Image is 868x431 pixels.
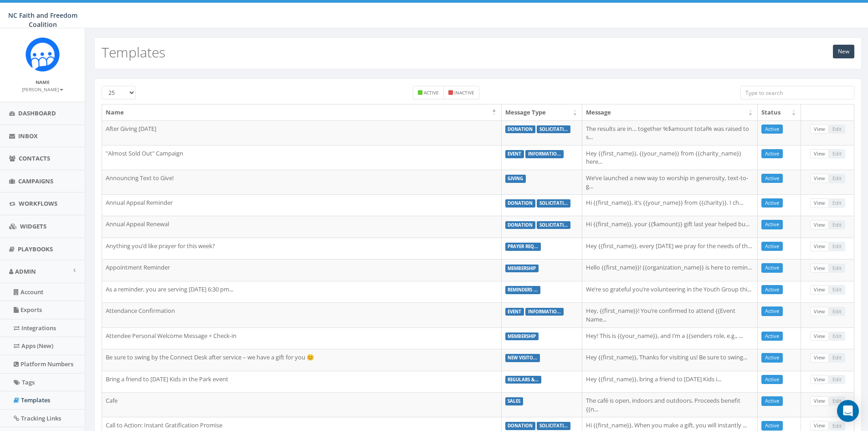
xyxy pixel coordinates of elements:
[829,220,845,228] span: Cannot edit Admin created templates
[810,220,829,230] a: View
[18,177,53,185] span: Campaigns
[810,149,829,159] a: View
[761,396,783,406] a: Active
[36,79,50,85] small: Name
[829,353,845,361] span: Cannot edit Admin created templates
[582,327,758,349] td: Hey! This is {{your_name}}, and I’m a {{senders role, e.g., ...
[26,37,60,72] img: Rally_Corp_Icon.png
[810,332,829,341] a: View
[424,89,439,96] small: Active
[810,174,829,183] a: View
[102,392,502,417] td: Cafe
[582,170,758,194] td: We’ve launched a new way to worship in generosity, text-to-g...
[18,245,53,253] span: Playbooks
[810,421,829,431] a: View
[810,125,829,134] a: View
[102,194,502,216] td: Annual Appeal Reminder
[525,150,564,158] label: informatio...
[829,375,845,383] span: Cannot edit Admin created templates
[505,286,541,294] label: reminders ...
[525,308,564,316] label: informatio...
[102,104,502,120] th: Name: activate to sort column descending
[829,285,845,293] span: Cannot edit Admin created templates
[102,145,502,170] td: "Almost Sold Out" Campaign
[761,198,783,208] a: Active
[20,222,46,230] span: Widgets
[582,104,758,120] th: Message: activate to sort column ascending
[582,194,758,216] td: Hi {{first_name}}, it’s {{your_name}} from {{charity}}. I ch...
[761,375,783,384] a: Active
[102,302,502,327] td: Attendance Confirmation
[582,392,758,417] td: The café is open, indoors and outdoors. Proceeds benefit {{n...
[810,375,829,384] a: View
[505,265,539,273] label: membership
[829,396,845,405] span: Cannot edit Admin created templates
[761,353,783,363] a: Active
[22,86,63,93] small: [PERSON_NAME]
[18,132,38,140] span: Inbox
[102,259,502,281] td: Appointment Reminder
[505,397,524,405] label: sales
[740,86,854,99] input: Type to search
[102,45,165,60] h2: Templates
[761,174,783,183] a: Active
[102,281,502,303] td: As a reminder, you are serving [DATE] 6:30 pm...
[505,332,539,341] label: membership
[505,125,536,134] label: donation
[582,302,758,327] td: Hey, {{first_name}}! You’re confirmed to attend {{Event Name...
[582,238,758,260] td: Hey {{first_name}}, every [DATE] we pray for the needs of th...
[829,264,845,272] span: Cannot edit Admin created templates
[505,175,526,183] label: giving
[761,306,783,316] a: Active
[505,243,541,251] label: prayer req...
[810,264,829,273] a: View
[810,242,829,251] a: View
[18,109,56,117] span: Dashboard
[19,154,50,162] span: Contacts
[102,371,502,393] td: Bring a friend to [DATE] Kids in the Park event
[505,354,540,362] label: new visito...
[102,170,502,194] td: Announcing Text to Give!
[810,285,829,295] a: View
[829,332,845,340] span: Cannot edit Admin created templates
[829,242,845,250] span: Cannot edit Admin created templates
[829,198,845,207] span: Cannot edit Admin created templates
[761,421,783,431] a: Active
[22,85,63,93] a: [PERSON_NAME]
[537,221,570,229] label: solicitati...
[761,285,783,295] a: Active
[837,400,859,422] div: Open Intercom Messenger
[537,125,570,134] label: solicitati...
[505,376,542,384] label: regulars &...
[833,45,854,58] a: New
[810,353,829,363] a: View
[502,104,582,120] th: Message Type: activate to sort column ascending
[8,11,77,29] span: NC Faith and Freedom Coalition
[582,259,758,281] td: Hello {{first_name}}! {{organization_name}} is here to remin...
[102,120,502,145] td: After Giving [DATE]
[582,281,758,303] td: We’re so grateful you’re volunteering in the Youth Group thi...
[761,263,783,273] a: Active
[537,422,570,430] label: solicitati...
[758,104,801,120] th: Status: activate to sort column ascending
[505,150,524,158] label: event
[810,307,829,317] a: View
[761,220,783,229] a: Active
[19,199,57,208] span: Workflows
[810,198,829,208] a: View
[102,327,502,349] td: Attendee Personal Welcome Message + Check-in
[505,308,524,316] label: event
[582,371,758,393] td: Hey {{first_name}}, bring a friend to [DATE] Kids i...
[829,149,845,157] span: Cannot edit Admin created templates
[761,242,783,251] a: Active
[582,216,758,238] td: Hi {{first_name}}, your {{$amount}} gift last year helped bu...
[505,422,536,430] label: donation
[15,267,36,275] span: Admin
[761,332,783,341] a: Active
[102,216,502,238] td: Annual Appeal Renewal
[102,238,502,260] td: Anything you’d like prayer for this week?
[505,199,536,208] label: donation
[829,125,845,133] span: Cannot edit Admin created templates
[829,421,845,429] span: Cannot edit Admin created templates
[829,307,845,315] span: Cannot edit Admin created templates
